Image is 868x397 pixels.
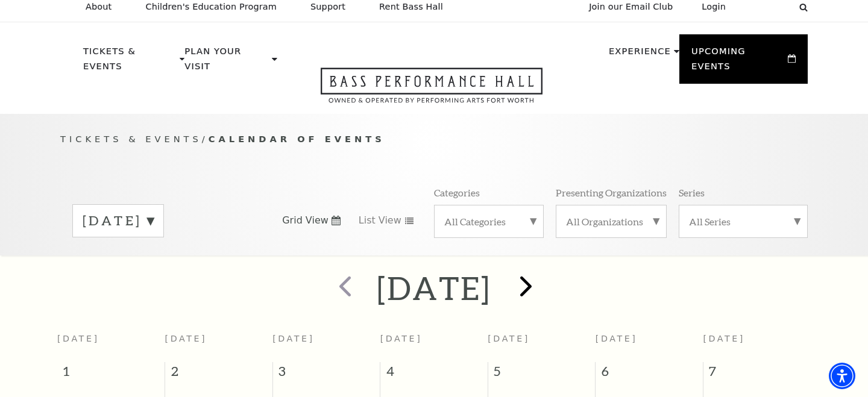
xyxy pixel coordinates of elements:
[60,132,808,147] p: /
[380,334,423,343] span: [DATE]
[57,362,165,386] span: 1
[566,215,656,228] label: All Organizations
[209,134,385,144] span: Calendar of Events
[273,362,380,386] span: 3
[377,269,491,307] h2: [DATE]
[282,214,329,227] span: Grid View
[380,362,488,386] span: 4
[145,2,277,12] p: Children's Education Program
[184,44,269,81] p: Plan Your Visit
[679,186,705,199] p: Series
[596,362,703,386] span: 6
[310,2,345,12] p: Support
[703,362,811,386] span: 7
[745,1,788,13] select: Select:
[691,44,785,81] p: Upcoming Events
[83,44,177,81] p: Tickets & Events
[488,334,530,343] span: [DATE]
[434,186,480,199] p: Categories
[379,2,443,12] p: Rent Bass Hall
[609,44,671,66] p: Experience
[83,211,154,230] label: [DATE]
[57,334,99,343] span: [DATE]
[596,334,638,343] span: [DATE]
[321,267,365,310] button: prev
[703,334,745,343] span: [DATE]
[488,362,596,386] span: 5
[165,362,272,386] span: 2
[503,267,547,310] button: next
[444,215,533,228] label: All Categories
[277,67,586,114] a: Open this option
[60,134,202,144] span: Tickets & Events
[829,363,855,389] div: Accessibility Menu
[165,334,207,343] span: [DATE]
[556,186,667,199] p: Presenting Organizations
[689,215,797,228] label: All Series
[359,214,401,227] span: List View
[86,2,112,12] p: About
[272,334,315,343] span: [DATE]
